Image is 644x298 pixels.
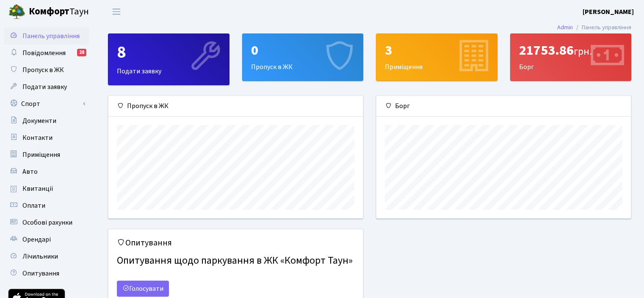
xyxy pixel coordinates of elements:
h4: Опитування щодо паркування в ЖК «Комфорт Таун» [117,251,354,270]
a: Лічильники [4,248,89,265]
a: Панель управління [4,28,89,45]
span: Панель управління [22,31,80,41]
img: logo.png [8,3,25,20]
a: Пропуск в ЖК [4,61,89,78]
a: Повідомлення28 [4,45,89,61]
span: Авто [22,167,38,176]
span: Пропуск в ЖК [22,65,64,75]
a: Орендарі [4,231,89,248]
a: Приміщення [4,146,89,163]
span: Орендарі [22,235,51,244]
a: Спорт [4,95,89,112]
div: 21753.86 [519,42,623,58]
b: Комфорт [29,5,69,18]
a: Опитування [4,265,89,282]
a: Голосувати [117,281,169,297]
a: Подати заявку [4,78,89,95]
a: Авто [4,163,89,180]
a: [PERSON_NAME] [583,7,634,17]
span: Повідомлення [22,48,66,58]
div: Борг [376,96,631,117]
span: Лічильники [22,252,58,261]
span: Опитування [22,269,59,278]
a: Контакти [4,129,89,146]
span: Подати заявку [22,82,67,92]
div: Пропуск в ЖК [108,96,363,117]
li: Панель управління [573,23,631,32]
h5: Опитування [117,238,354,248]
div: 8 [117,42,221,63]
a: Документи [4,112,89,129]
a: 3Приміщення [376,33,498,81]
div: 3 [385,42,489,58]
div: 28 [77,49,86,56]
span: Особові рахунки [22,218,72,227]
div: Подати заявку [108,34,229,85]
span: Оплати [22,201,45,210]
button: Переключити навігацію [106,5,127,19]
a: 0Пропуск в ЖК [242,33,364,81]
div: Приміщення [376,34,497,81]
div: Пропуск в ЖК [243,34,363,81]
nav: breadcrumb [544,19,644,36]
a: Особові рахунки [4,214,89,231]
span: грн. [574,44,592,59]
a: Квитанції [4,180,89,197]
span: Квитанції [22,184,53,193]
div: Борг [511,34,631,81]
a: Admin [557,23,573,32]
div: 0 [251,42,355,58]
a: 8Подати заявку [108,33,229,85]
a: Оплати [4,197,89,214]
span: Документи [22,116,56,125]
span: Приміщення [22,150,60,159]
span: Контакти [22,133,53,142]
span: Таун [29,5,89,19]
